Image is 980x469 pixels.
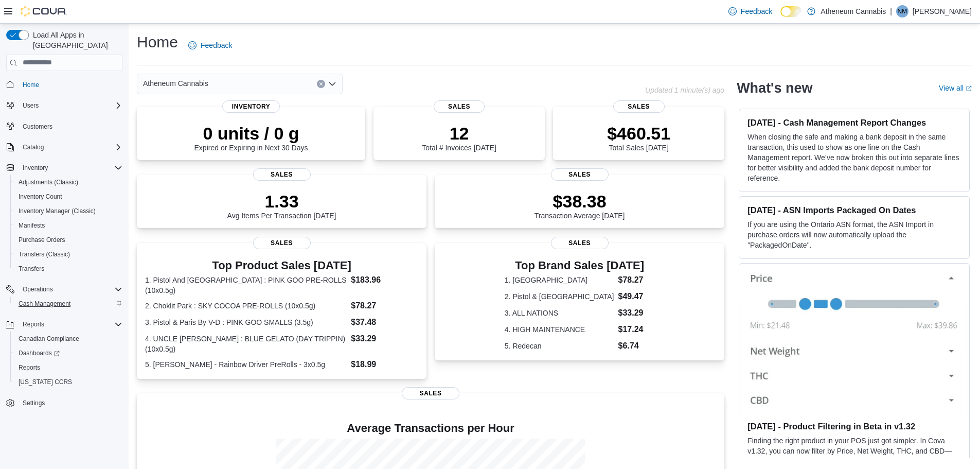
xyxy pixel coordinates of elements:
button: Adjustments (Classic) [10,175,127,189]
span: Transfers (Classic) [14,248,122,260]
h1: Home [137,32,178,53]
span: NM [898,5,907,18]
h3: [DATE] - ASN Imports Packaged On Dates [747,205,961,215]
span: Manifests [19,221,45,230]
img: Cova [21,6,67,16]
span: Load All Apps in [GEOGRAPHIC_DATA] [29,30,122,50]
span: Feedback [741,6,772,16]
button: Reports [10,360,127,375]
input: Dark Mode [780,6,802,17]
h3: [DATE] - Product Filtering in Beta in v1.32 [747,421,961,431]
a: [US_STATE] CCRS [14,376,76,388]
dd: $78.27 [351,300,418,312]
span: Operations [23,285,53,293]
a: Dashboards [14,347,64,359]
p: Updated 1 minute(s) ago [645,86,724,94]
a: Purchase Orders [14,234,69,246]
span: Sales [434,100,485,113]
p: When closing the safe and making a bank deposit in the same transaction, this used to show as one... [747,132,961,183]
a: Home [19,79,43,91]
dt: 4. UNCLE [PERSON_NAME] : BLUE GELATO (DAY TRIPPIN) (10x0.5g) [145,334,347,354]
span: Users [23,101,39,110]
button: Canadian Compliance [10,332,127,346]
p: 1.33 [227,191,336,212]
span: Inventory Count [19,193,62,201]
a: Canadian Compliance [14,333,83,345]
a: Manifests [14,219,49,232]
span: Purchase Orders [14,234,122,246]
dd: $33.29 [618,307,654,319]
span: Cash Management [14,298,122,310]
span: Dashboards [19,349,60,357]
div: Total Sales [DATE] [607,123,670,152]
a: Cash Management [14,298,75,310]
p: $460.51 [607,123,670,144]
dd: $18.99 [351,358,418,371]
span: Inventory [23,164,48,172]
svg: External link [966,85,972,92]
button: Users [19,99,43,112]
button: Manifests [10,218,127,233]
span: Users [19,99,122,112]
span: Reports [19,363,40,372]
button: Settings [2,395,127,410]
a: Dashboards [10,346,127,360]
span: Sales [402,387,459,399]
span: Inventory Manager (Classic) [19,207,96,215]
span: Feedback [201,40,232,50]
span: Catalog [23,143,44,151]
a: Adjustments (Classic) [14,176,82,188]
span: Atheneum Cannabis [143,77,208,90]
p: [PERSON_NAME] [913,5,972,18]
span: Cash Management [19,300,70,308]
a: Inventory Manager (Classic) [14,205,100,217]
div: Total # Invoices [DATE] [422,123,496,152]
p: | [890,5,892,18]
p: $38.38 [534,191,625,212]
p: 0 units / 0 g [194,123,308,144]
button: Transfers (Classic) [10,247,127,262]
button: Catalog [2,140,127,154]
dt: 5. Redecan [505,341,614,351]
span: Home [23,81,39,89]
a: View allExternal link [939,84,972,92]
dd: $33.29 [351,333,418,345]
p: If you are using the Ontario ASN format, the ASN Import in purchase orders will now automatically... [747,219,961,250]
button: Inventory Manager (Classic) [10,204,127,218]
button: Inventory [19,162,52,174]
dd: $17.24 [618,323,654,336]
button: Users [2,98,127,113]
button: Cash Management [10,297,127,311]
div: Avg Items Per Transaction [DATE] [227,191,336,220]
span: Reports [14,361,122,374]
h3: [DATE] - Cash Management Report Changes [747,117,961,128]
dt: 3. ALL NATIONS [505,308,614,318]
div: Expired or Expiring in Next 30 Days [194,123,308,152]
div: Nick Miller [896,5,908,18]
button: Inventory Count [10,189,127,204]
dd: $37.48 [351,316,418,328]
span: Adjustments (Classic) [14,176,122,188]
a: Feedback [724,1,776,22]
p: Atheneum Cannabis [821,5,886,18]
nav: Complex example [6,73,122,438]
dt: 4. HIGH MAINTENANCE [505,324,614,335]
button: Transfers [10,262,127,276]
a: Reports [14,361,44,374]
span: Home [19,78,122,91]
a: Settings [19,397,49,409]
dd: $183.96 [351,274,418,286]
span: Settings [19,396,122,409]
span: Sales [551,237,609,249]
button: Clear input [317,80,325,88]
button: Open list of options [328,80,336,88]
h2: What's new [737,80,812,96]
span: Customers [19,120,122,133]
dd: $6.74 [618,340,654,352]
a: Transfers [14,263,48,275]
h3: Top Brand Sales [DATE] [505,259,655,272]
span: Sales [613,100,665,113]
span: Reports [19,318,122,331]
span: Inventory Manager (Classic) [14,205,122,217]
span: Sales [551,168,609,181]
